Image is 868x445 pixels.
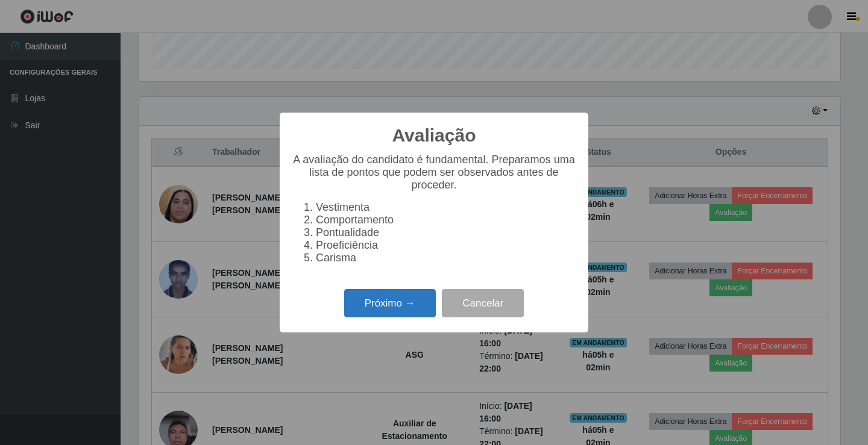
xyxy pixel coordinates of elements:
li: Vestimenta [316,201,576,214]
h2: Avaliação [392,125,476,146]
li: Carisma [316,252,576,264]
p: A avaliação do candidato é fundamental. Preparamos uma lista de pontos que podem ser observados a... [292,154,576,191]
li: Pontualidade [316,226,576,239]
li: Comportamento [316,214,576,226]
button: Próximo → [344,289,436,317]
li: Proeficiência [316,239,576,252]
button: Cancelar [442,289,524,317]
